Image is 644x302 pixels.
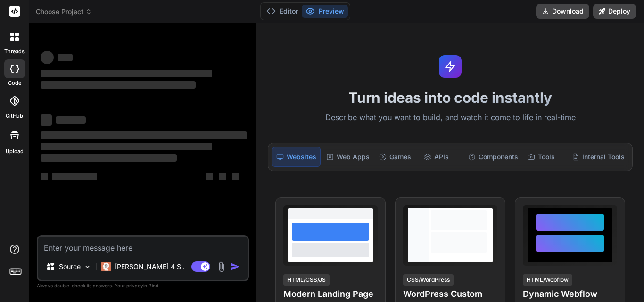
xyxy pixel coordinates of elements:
span: Choose Project [36,7,92,16]
div: Components [464,147,522,167]
img: icon [231,262,240,271]
div: HTML/Webflow [523,274,572,286]
span: privacy [126,283,143,288]
span: ‌ [41,81,196,89]
button: Download [536,4,589,19]
button: Preview [302,5,348,18]
span: ‌ [41,173,48,180]
label: code [8,79,21,87]
label: GitHub [6,112,23,120]
div: Internal Tools [568,147,628,167]
div: Websites [272,147,321,167]
span: ‌ [206,173,213,180]
span: ‌ [41,143,212,150]
div: Web Apps [322,147,373,167]
img: attachment [216,261,227,272]
label: Upload [6,147,24,155]
p: Describe what you want to build, and watch it come to life in real-time [262,112,638,124]
p: Source [59,262,81,271]
span: ‌ [56,116,86,124]
span: ‌ [232,173,239,180]
span: ‌ [41,114,52,126]
img: Claude 4 Sonnet [101,262,111,271]
button: Editor [263,5,302,18]
button: Deploy [593,4,636,19]
h4: Modern Landing Page [283,287,378,301]
div: APIs [420,147,462,167]
span: ‌ [52,173,97,180]
p: Always double-check its answers. Your in Bind [37,281,249,290]
span: ‌ [41,70,212,77]
span: ‌ [58,54,73,61]
img: Pick Models [83,263,91,271]
p: [PERSON_NAME] 4 S.. [115,262,185,271]
span: ‌ [41,51,54,64]
div: Games [375,147,418,167]
span: ‌ [41,154,177,162]
span: ‌ [219,173,226,180]
div: Tools [524,147,566,167]
div: CSS/WordPress [403,274,454,286]
h1: Turn ideas into code instantly [262,89,638,106]
div: HTML/CSS/JS [283,274,330,286]
label: threads [4,48,25,56]
span: ‌ [41,131,247,139]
